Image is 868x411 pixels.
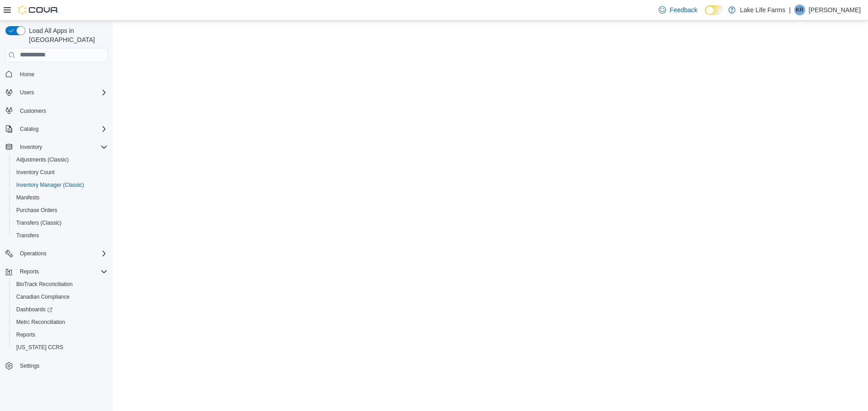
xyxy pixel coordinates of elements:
[13,205,108,216] span: Purchase Orders
[16,87,108,98] span: Users
[16,331,35,338] span: Reports
[16,319,65,326] span: Metrc Reconciliation
[16,266,42,277] button: Reports
[20,143,42,151] span: Inventory
[16,207,57,214] span: Purchase Orders
[13,180,108,190] span: Inventory Manager (Classic)
[670,5,697,14] span: Feedback
[2,141,111,153] button: Inventory
[9,316,111,328] button: Metrc Reconciliation
[16,69,108,80] span: Home
[13,217,65,228] a: Transfers (Classic)
[13,230,108,241] span: Transfers
[13,279,108,290] span: BioTrack Reconciliation
[5,64,108,396] nav: Complex example
[2,86,111,99] button: Users
[16,87,38,98] button: Users
[9,303,111,316] a: Dashboards
[13,329,108,340] span: Reports
[16,248,108,259] span: Operations
[13,167,58,178] a: Inventory Count
[13,342,108,353] span: Washington CCRS
[20,107,46,115] span: Customers
[16,344,63,351] span: [US_STATE] CCRS
[9,328,111,341] button: Reports
[655,1,701,19] a: Feedback
[2,104,111,117] button: Customers
[9,153,111,166] button: Adjustments (Classic)
[16,266,108,277] span: Reports
[16,156,69,163] span: Adjustments (Classic)
[9,341,111,354] button: [US_STATE] CCRS
[16,181,84,189] span: Inventory Manager (Classic)
[13,192,43,203] a: Manifests
[20,89,34,96] span: Users
[13,180,88,190] a: Inventory Manager (Classic)
[16,281,73,288] span: BioTrack Reconciliation
[9,291,111,303] button: Canadian Compliance
[789,5,791,15] p: |
[9,166,111,179] button: Inventory Count
[16,360,43,371] a: Settings
[13,329,39,340] a: Reports
[9,217,111,229] button: Transfers (Classic)
[13,205,61,216] a: Purchase Orders
[13,192,108,203] span: Manifests
[809,5,861,15] p: [PERSON_NAME]
[20,362,39,369] span: Settings
[13,167,108,178] span: Inventory Count
[2,123,111,135] button: Catalog
[13,304,108,315] span: Dashboards
[13,154,108,165] span: Adjustments (Classic)
[18,5,59,14] img: Cova
[20,268,39,275] span: Reports
[13,230,42,241] a: Transfers
[9,179,111,191] button: Inventory Manager (Classic)
[16,232,39,239] span: Transfers
[2,359,111,372] button: Settings
[16,105,108,116] span: Customers
[16,360,108,371] span: Settings
[16,306,52,313] span: Dashboards
[796,5,804,15] span: KR
[16,124,108,134] span: Catalog
[794,5,805,15] div: Kate Rossow
[16,219,61,226] span: Transfers (Classic)
[16,142,108,152] span: Inventory
[16,169,55,176] span: Inventory Count
[9,229,111,242] button: Transfers
[20,125,38,133] span: Catalog
[705,5,724,15] input: Dark Mode
[9,191,111,204] button: Manifests
[20,71,34,78] span: Home
[16,124,42,134] button: Catalog
[13,291,73,302] a: Canadian Compliance
[13,217,108,228] span: Transfers (Classic)
[2,68,111,81] button: Home
[16,293,70,300] span: Canadian Compliance
[13,154,72,165] a: Adjustments (Classic)
[16,194,39,201] span: Manifests
[16,106,50,116] a: Customers
[16,69,38,80] a: Home
[13,291,108,302] span: Canadian Compliance
[9,204,111,217] button: Purchase Orders
[13,279,76,290] a: BioTrack Reconciliation
[16,248,50,259] button: Operations
[25,26,108,44] span: Load All Apps in [GEOGRAPHIC_DATA]
[9,278,111,291] button: BioTrack Reconciliation
[16,142,46,152] button: Inventory
[2,265,111,278] button: Reports
[13,304,56,315] a: Dashboards
[20,250,47,257] span: Operations
[13,317,69,328] a: Metrc Reconciliation
[2,247,111,260] button: Operations
[13,342,67,353] a: [US_STATE] CCRS
[13,317,108,328] span: Metrc Reconciliation
[740,5,785,15] p: Lake Life Farms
